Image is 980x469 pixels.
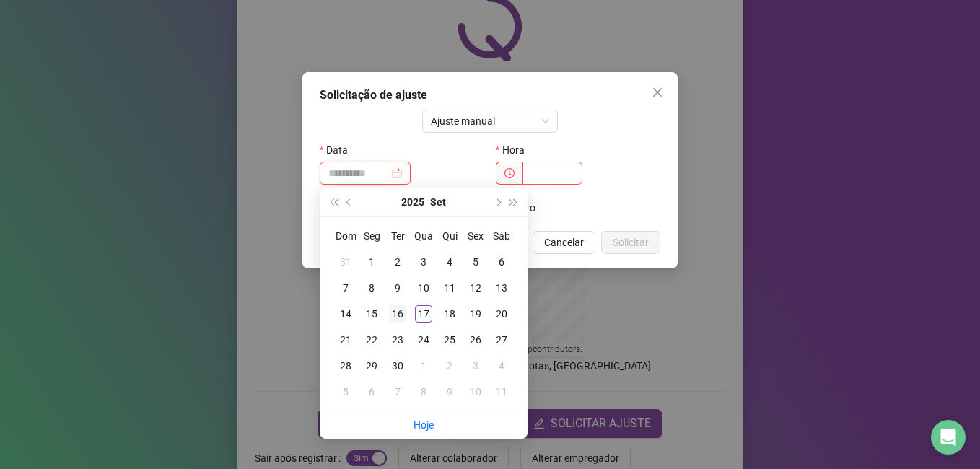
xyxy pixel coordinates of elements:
[467,357,484,374] div: 3
[467,253,484,271] div: 5
[389,383,406,400] div: 7
[493,305,510,323] div: 20
[359,353,385,379] td: 2025-09-29
[489,327,515,353] td: 2025-09-27
[437,249,463,275] td: 2025-09-04
[467,305,484,323] div: 19
[415,253,432,271] div: 3
[401,188,424,216] button: year panel
[489,188,505,216] button: next-year
[437,301,463,327] td: 2025-09-18
[333,249,359,275] td: 2025-08-31
[385,327,411,353] td: 2025-09-23
[389,331,406,349] div: 23
[333,275,359,301] td: 2025-09-07
[385,379,411,405] td: 2025-10-07
[411,223,437,249] th: Qua
[363,279,380,297] div: 8
[325,188,341,216] button: super-prev-year
[415,331,432,349] div: 24
[363,383,380,400] div: 6
[385,223,411,249] th: Ter
[496,139,534,162] label: Hora
[359,223,385,249] th: Seg
[504,168,515,178] span: clock-circle
[441,383,458,400] div: 9
[337,383,354,400] div: 5
[437,275,463,301] td: 2025-09-11
[359,379,385,405] td: 2025-10-06
[506,188,522,216] button: super-next-year
[493,253,510,271] div: 6
[441,305,458,323] div: 18
[437,223,463,249] th: Qui
[359,301,385,327] td: 2025-09-15
[931,420,966,455] div: Open Intercom Messenger
[363,331,380,349] div: 22
[544,234,584,250] span: Cancelar
[493,383,510,400] div: 11
[463,249,489,275] td: 2025-09-05
[411,249,437,275] td: 2025-09-03
[437,379,463,405] td: 2025-10-09
[341,188,357,216] button: prev-year
[337,357,354,374] div: 28
[414,419,434,431] a: Hoje
[441,279,458,297] div: 11
[385,249,411,275] td: 2025-09-02
[411,353,437,379] td: 2025-10-01
[337,331,354,349] div: 21
[441,253,458,271] div: 4
[385,301,411,327] td: 2025-09-16
[489,301,515,327] td: 2025-09-20
[467,383,484,400] div: 10
[430,188,446,216] button: month panel
[463,275,489,301] td: 2025-09-12
[333,301,359,327] td: 2025-09-14
[389,357,406,374] div: 30
[533,231,595,254] button: Cancelar
[493,279,510,297] div: 13
[652,87,663,98] span: close
[441,357,458,374] div: 2
[337,305,354,323] div: 14
[489,379,515,405] td: 2025-10-11
[389,253,406,271] div: 2
[467,331,484,349] div: 26
[415,305,432,323] div: 17
[333,353,359,379] td: 2025-09-28
[493,357,510,374] div: 4
[601,231,660,254] button: Solicitar
[437,327,463,353] td: 2025-09-25
[333,379,359,405] td: 2025-10-05
[415,279,432,297] div: 10
[363,357,380,374] div: 29
[493,331,510,349] div: 27
[363,305,380,323] div: 15
[363,253,380,271] div: 1
[467,279,484,297] div: 12
[463,353,489,379] td: 2025-10-03
[441,331,458,349] div: 25
[489,249,515,275] td: 2025-09-06
[415,357,432,374] div: 1
[359,249,385,275] td: 2025-09-01
[411,301,437,327] td: 2025-09-17
[333,223,359,249] th: Dom
[333,327,359,353] td: 2025-09-21
[320,87,660,104] div: Solicitação de ajuste
[411,327,437,353] td: 2025-09-24
[359,327,385,353] td: 2025-09-22
[385,353,411,379] td: 2025-09-30
[489,275,515,301] td: 2025-09-13
[359,275,385,301] td: 2025-09-08
[389,305,406,323] div: 16
[337,253,354,271] div: 31
[646,81,669,104] button: Close
[385,275,411,301] td: 2025-09-09
[463,301,489,327] td: 2025-09-19
[437,353,463,379] td: 2025-10-02
[415,383,432,400] div: 8
[431,110,550,132] span: Ajuste manual
[320,139,357,162] label: Data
